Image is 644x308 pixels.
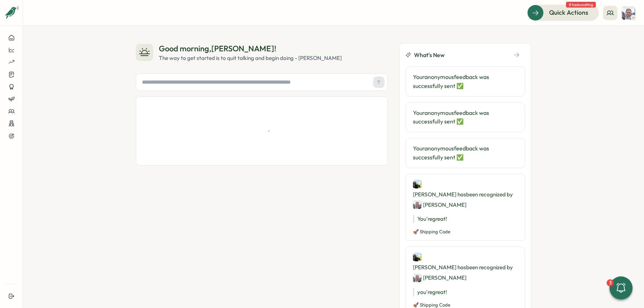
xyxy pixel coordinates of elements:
[413,288,517,296] p: you're great!
[413,200,422,209] img: Matt Brooks
[159,43,342,54] div: Good morning , [PERSON_NAME] !
[413,215,517,223] p: You're great!
[609,276,632,299] button: 3
[607,279,614,286] div: 3
[413,229,517,235] p: 🚀 Shipping Code
[413,200,466,209] div: [PERSON_NAME]
[413,144,517,162] p: Your anonymous feedback was successfully sent ✅
[413,180,422,188] img: Ali Khan
[549,8,588,17] span: Quick Actions
[413,253,422,261] img: Ali Khan
[527,5,599,20] button: Quick Actions
[413,73,517,90] p: Your anonymous feedback was successfully sent ✅
[413,253,517,282] div: [PERSON_NAME] has been recognized by
[566,2,596,8] span: 8 tasks waiting
[414,51,445,60] span: What's New
[413,274,422,282] img: Matt Brooks
[622,6,635,20] img: Matt Brooks
[159,54,342,62] div: The way to get started is to quit talking and begin doing - [PERSON_NAME]
[413,108,517,126] p: Your anonymous feedback was successfully sent ✅
[413,273,466,282] div: [PERSON_NAME]
[413,180,517,209] div: [PERSON_NAME] has been recognized by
